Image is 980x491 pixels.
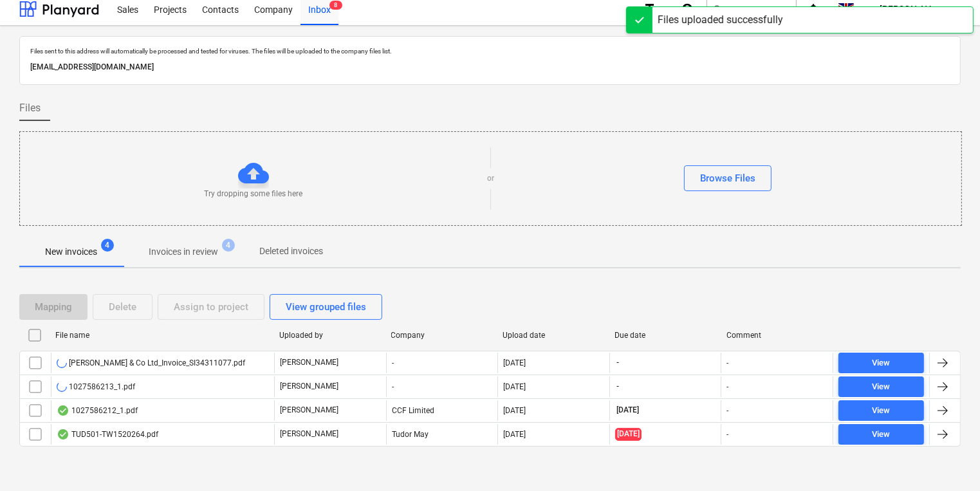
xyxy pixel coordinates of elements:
button: View [838,353,924,373]
div: View [873,403,891,418]
div: [DATE] [503,406,526,415]
div: Comment [726,331,828,340]
p: Invoices in review [149,245,218,259]
p: [EMAIL_ADDRESS][DOMAIN_NAME] [30,60,950,74]
div: Company [391,331,493,340]
div: View [873,380,891,394]
p: [PERSON_NAME] [280,357,338,368]
div: Due date [615,331,716,340]
div: [DATE] [503,358,526,367]
div: - [726,358,728,367]
p: New invoices [45,245,97,259]
span: Files [19,100,41,116]
span: - [615,357,620,368]
div: 1027586212_1.pdf [57,405,138,416]
div: View grouped files [286,299,366,315]
div: OCR in progress [57,382,67,392]
p: Files sent to this address will automatically be processed and tested for viruses. The files will... [30,47,950,55]
div: - [386,353,498,373]
span: [DATE] [615,405,640,416]
p: [PERSON_NAME] [280,381,338,392]
div: Tudor May [386,424,498,445]
div: Browse Files [700,170,755,187]
button: View [838,376,924,397]
div: Try dropping some files hereorBrowse Files [19,131,962,226]
div: - [726,382,728,391]
button: Browse Files [684,165,772,191]
div: 1027586213_1.pdf [57,382,135,392]
span: [DATE] [615,428,642,440]
div: View [873,427,891,442]
button: View [838,400,924,421]
div: Files uploaded successfully [658,12,783,28]
div: View [873,356,891,371]
p: Try dropping some files here [205,189,303,199]
div: TUD501-TW1520264.pdf [57,429,158,440]
div: File name [55,331,269,340]
p: [PERSON_NAME] [280,405,338,416]
span: 8 [329,1,342,10]
div: Upload date [503,331,604,340]
div: OCR finished [57,429,69,440]
button: View [838,424,924,445]
button: View grouped files [270,294,382,320]
div: - [726,406,728,415]
div: OCR finished [57,405,69,416]
div: [DATE] [503,430,526,439]
div: [PERSON_NAME] & Co Ltd_Invoice_SI34311077.pdf [57,358,245,368]
iframe: Chat Widget [916,429,980,491]
div: - [386,376,498,397]
span: 4 [222,239,235,252]
p: [PERSON_NAME] [280,429,338,440]
span: 4 [101,239,114,252]
div: - [726,430,728,439]
div: CCF Limited [386,400,498,421]
p: Deleted invoices [259,245,323,258]
p: or [487,173,494,184]
div: OCR in progress [57,358,67,368]
div: Uploaded by [279,331,381,340]
span: - [615,381,620,392]
div: [DATE] [503,382,526,391]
